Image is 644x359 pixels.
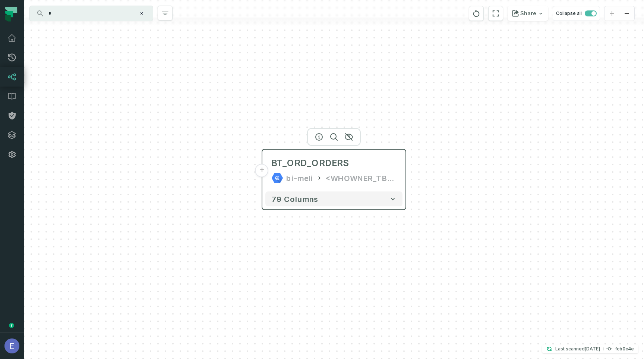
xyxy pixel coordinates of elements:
[325,172,397,184] div: <WHOWNER_TBL_SCHEMA>
[138,10,145,17] button: Clear search query
[4,338,19,353] img: avatar of Elisheva Lapid
[585,346,600,352] relative-time: Oct 6, 2025, 1:06 PM GMT+3
[615,347,634,351] h4: fcb0c4e
[255,164,269,177] button: +
[542,344,638,353] button: Last scanned[DATE] 1:06:43 PMfcb0c4e
[286,172,313,184] div: bi-meli
[508,6,548,21] button: Share
[555,345,600,353] p: Last scanned
[8,322,15,329] div: Tooltip anchor
[553,6,600,21] button: Collapse all
[271,157,349,169] div: BT_ORD_ORDERS
[271,194,318,203] span: 79 columns
[619,6,634,21] button: zoom out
